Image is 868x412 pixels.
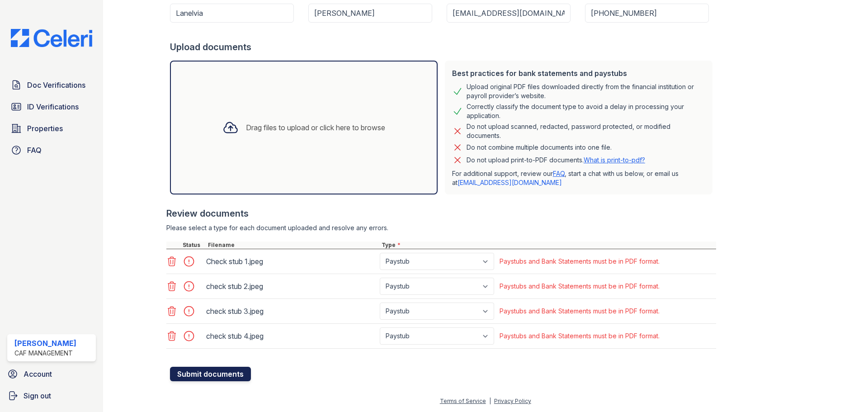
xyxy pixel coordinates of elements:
div: [PERSON_NAME] [14,338,76,349]
div: check stub 4.jpeg [206,329,376,343]
a: ID Verifications [7,98,96,116]
a: Sign out [4,387,99,405]
div: Upload original PDF files downloaded directly from the financial institution or payroll provider’... [467,82,705,100]
div: Paystubs and Bank Statements must be in PDF format. [500,331,660,341]
div: Please select a type for each document uploaded and resolve any errors. [166,223,716,232]
span: FAQ [27,145,42,156]
a: Doc Verifications [7,76,96,94]
div: Paystubs and Bank Statements must be in PDF format. [500,257,660,266]
a: FAQ [7,141,96,159]
span: Properties [27,123,63,134]
span: Account [24,369,52,379]
div: Do not upload scanned, redacted, password protected, or modified documents. [467,122,705,140]
img: CE_Logo_Blue-a8612792a0a2168367f1c8372b55b34899dd931a85d93a1a3d3e32e68fde9ad4.png [4,29,99,47]
div: | [489,398,491,404]
div: Check stub 1.jpeg [206,254,376,269]
div: Upload documents [170,41,716,53]
a: Privacy Policy [494,398,531,404]
a: [EMAIL_ADDRESS][DOMAIN_NAME] [458,179,562,186]
a: What is print-to-pdf? [584,156,645,164]
a: Properties [7,119,96,137]
div: Filename [206,242,380,249]
div: Correctly classify the document type to avoid a delay in processing your application. [467,102,705,120]
div: CAF Management [14,349,76,358]
p: For additional support, review our , start a chat with us below, or email us at [452,169,705,187]
div: Drag files to upload or click here to browse [246,122,385,133]
button: Submit documents [170,367,251,381]
a: FAQ [553,170,565,177]
div: Type [380,242,716,249]
a: Terms of Service [440,398,486,404]
p: Do not upload print-to-PDF documents. [467,156,645,165]
div: Paystubs and Bank Statements must be in PDF format. [500,307,660,316]
span: Sign out [24,390,51,401]
a: Account [4,365,99,383]
div: check stub 2.jpeg [206,279,376,294]
div: check stub 3.jpeg [206,304,376,318]
div: Review documents [166,207,716,220]
div: Paystubs and Bank Statements must be in PDF format. [500,282,660,291]
div: Best practices for bank statements and paystubs [452,68,705,79]
div: Do not combine multiple documents into one file. [467,142,612,153]
span: Doc Verifications [27,80,85,90]
div: Status [181,242,206,249]
span: ID Verifications [27,101,79,112]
